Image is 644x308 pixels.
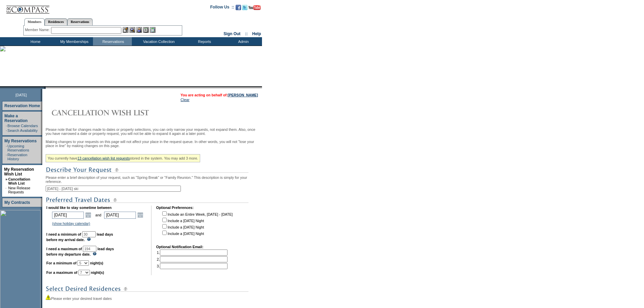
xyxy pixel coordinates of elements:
[90,261,103,265] b: night(s)
[7,128,38,133] a: Search Availability
[8,177,30,185] a: Cancellation Wish List
[54,37,93,46] td: My Memberships
[7,153,27,161] a: Reservation History
[7,144,29,152] a: Upcoming Reservations
[93,37,132,46] td: Reservations
[4,200,30,205] a: My Contracts
[16,93,27,97] span: [DATE]
[157,250,228,256] td: 1.
[46,247,82,251] b: I need a maximum of
[52,212,84,219] input: Date format: M/D/Y. Shortcut keys: [T] for Today. [UP] or [.] for Next Day. [DOWN] or [,] for Pre...
[43,86,46,89] img: promoShadowLeftCorner.gif
[242,7,247,11] a: Follow us on Twitter
[137,211,144,219] a: Open the calendar popup.
[248,7,261,11] a: Subscribe to our YouTube Channel
[6,153,7,161] td: ·
[52,221,90,226] a: (show holiday calendar)
[5,186,7,194] td: ·
[223,37,262,46] td: Admin
[150,27,156,33] img: b_calculator.gif
[77,156,130,160] a: 13 cancellation wish list requests
[228,93,258,97] a: [PERSON_NAME]
[136,27,142,33] img: Impersonate
[67,18,93,25] a: Reservations
[236,7,241,11] a: Become our fan on Facebook
[24,18,45,26] a: Members
[5,177,7,181] b: »
[46,270,77,275] b: For a maximum of
[85,211,92,219] a: Open the calendar popup.
[91,270,104,275] b: night(s)
[46,294,260,301] div: Please enter your desired travel dates
[4,103,40,108] a: Reservation Home
[46,232,113,242] b: lead days before my arrival date.
[181,93,258,97] span: You are acting on behalf of:
[242,5,247,10] img: Follow us on Twitter
[6,144,7,152] td: ·
[4,167,34,176] a: My Reservation Wish List
[223,31,240,36] a: Sign Out
[104,212,136,219] input: Date format: M/D/Y. Shortcut keys: [T] for Today. [UP] or [.] for Next Day. [DOWN] or [,] for Pre...
[93,252,97,256] img: questionMark_lightBlue.gif
[7,124,38,128] a: Browse Calendars
[156,206,194,210] b: Optional Preferences:
[46,294,51,300] img: icon_alert2.gif
[129,27,135,33] img: View
[236,5,241,10] img: Become our fan on Facebook
[46,106,181,119] img: Cancellation Wish List
[157,256,228,262] td: 2.
[4,139,37,143] a: My Reservations
[245,31,248,36] span: ::
[6,124,7,128] td: ·
[45,18,67,25] a: Residences
[184,37,223,46] td: Reports
[15,37,54,46] td: Home
[156,245,204,249] b: Optional Notification Email:
[6,128,7,133] td: ·
[248,5,261,10] img: Subscribe to our YouTube Channel
[143,27,149,33] img: Reservations
[46,261,76,265] b: For a minimum of
[25,27,51,33] div: Member Name:
[46,206,112,210] b: I would like to stay sometime between
[252,31,261,36] a: Help
[132,37,184,46] td: Vacation Collection
[157,263,228,269] td: 3.
[8,186,30,194] a: New Release Requests
[46,154,200,162] div: You currently have stored in the system. You may add 3 more.
[46,247,114,256] b: lead days before my departure date.
[181,98,189,102] a: Clear
[46,232,81,236] b: I need a minimum of
[123,27,128,33] img: b_edit.gif
[161,210,233,240] td: Include an Entire Week, [DATE] - [DATE] Include a [DATE] Night Include a [DATE] Night Include a [...
[210,4,234,12] td: Follow Us ::
[4,114,28,123] a: Make a Reservation
[87,237,91,241] img: questionMark_lightBlue.gif
[94,210,102,220] td: and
